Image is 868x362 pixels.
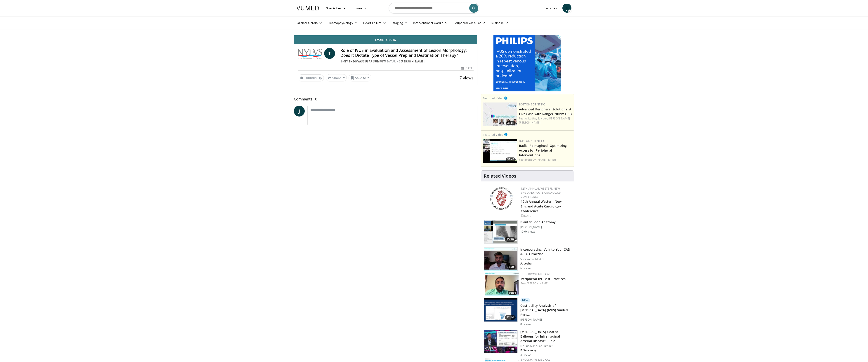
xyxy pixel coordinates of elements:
[520,303,571,317] h3: Cost-utility Analysis of [MEDICAL_DATA] (IVUS) Guided Perc…
[401,60,425,63] a: [PERSON_NAME]
[520,262,571,265] p: A. Lodha
[344,60,385,63] a: NY Endovascular Summit
[520,344,571,348] p: NY Endovascular Summit
[340,48,474,58] h4: Role of IVUS in Evaluation and Assessment of Lesion Morphology: Does It Dictate Type of Vessel Pr...
[519,121,540,124] a: [PERSON_NAME]
[484,298,517,322] img: ac2b6e53-add6-4b12-b458-9fe1bf69f3df.png.150x105_q85_crop-smart_upscale.png
[520,330,571,343] h3: [MEDICAL_DATA]-Coated Balloons for Infrainguinal Arterial Disease: Clinic…
[484,330,571,357] a: 07:38 [MEDICAL_DATA]-Coated Balloons for Infrainguinal Arterial Disease: Clinic… NY Endovascular ...
[485,272,519,296] img: fe221e97-d25e-47e5-8d91-5dbacfec787a.150x105_q85_crop-smart_upscale.jpg
[294,35,477,44] a: Email Tatsuya
[326,74,347,81] button: Share
[520,318,571,322] p: [PERSON_NAME]
[519,102,545,106] a: Boston Scientific
[297,6,321,10] img: VuMedi Logo
[484,330,517,353] img: f22cad77-89ab-47ab-b5d8-d931722e904f.150x105_q85_crop-smart_upscale.jpg
[525,158,547,162] a: [PERSON_NAME],
[505,315,516,320] span: 12:14
[520,322,531,326] p: 83 views
[294,106,305,117] a: J
[525,117,537,120] a: A. Lodha,
[520,247,571,256] h3: Incorporating IVL into Your CAD & PAD Practice
[521,281,570,286] div: Feat.
[484,220,571,244] a: 15:30 Plantar Loop Anatomy [PERSON_NAME] 10.6K views
[538,117,548,120] a: S. Noor,
[461,66,473,70] div: [DATE]
[483,133,503,137] small: Featured Video
[548,117,571,120] a: [PERSON_NAME],
[484,248,517,271] img: 4a6eaadb-1133-44ac-827a-14b068d082c7.150x105_q85_crop-smart_upscale.jpg
[562,4,571,13] a: J
[521,187,562,199] a: 12th Annual Western New England Acute Cardiology Conference
[521,277,566,281] a: Peripheral IVL Best Practices
[506,157,516,162] span: 37:46
[493,35,561,91] iframe: Advertisement
[519,117,572,125] div: Feat.
[505,237,516,242] span: 15:30
[521,272,550,276] a: Shockwave Medical
[520,349,571,352] p: E. Secemsky
[349,4,370,13] a: Browse
[506,121,516,125] span: 46:00
[521,214,570,218] div: [DATE]
[520,220,556,224] h3: Plantar Loop Anatomy
[485,272,519,296] a: 03:36
[325,18,360,27] a: Electrophysiology
[349,74,372,81] button: Save to
[520,298,530,302] p: New
[548,158,556,162] a: M. Jaff
[484,220,517,244] img: 442ddc85-cc57-4e12-8543-4f99bfe26e46.150x105_q85_crop-smart_upscale.jpg
[520,230,535,233] p: 10.6K views
[520,257,571,261] p: Shockwave Medical
[505,347,516,351] span: 07:38
[340,60,474,64] div: By FEATURING
[324,48,335,59] a: T
[298,48,322,59] img: NY Endovascular Summit
[323,4,349,13] a: Specialties
[519,143,567,157] a: Radial Reimagined: Optimizing Access for Peripheral Interventions
[489,187,514,210] img: 0954f259-7907-4053-a817-32a96463ecc8.png.150x105_q85_autocrop_double_scale_upscale_version-0.2.png
[521,358,550,362] a: Shockwave Medical
[527,281,548,285] a: [PERSON_NAME]
[519,139,545,143] a: Boston Scientific
[484,247,571,271] a: 03:50 Incorporating IVL into Your CAD & PAD Practice Shockwave Medical A. Lodha 69 views
[520,266,531,270] p: 69 views
[389,3,479,14] input: Search topics, interventions
[483,102,517,126] img: af9da20d-90cf-472d-9687-4c089bf26c94.150x105_q85_crop-smart_upscale.jpg
[484,173,516,179] h4: Related Videos
[505,265,516,269] span: 03:50
[520,225,556,229] p: [PERSON_NAME]
[451,18,488,27] a: Peripheral Vascular
[541,4,560,13] a: Favorites
[460,75,474,81] span: 7 views
[483,139,517,163] img: c038ed19-16d5-403f-b698-1d621e3d3fd1.150x105_q85_crop-smart_upscale.jpg
[483,139,517,163] a: 37:46
[360,18,389,27] a: Heart Failure
[488,18,511,27] a: Business
[483,96,503,100] small: Featured Video
[389,18,410,27] a: Imaging
[519,107,572,116] a: Advanced Peripheral Solutions: A Live Case with Ranger 200cm DCB
[294,96,477,102] span: Comments 0
[508,291,517,295] span: 03:36
[521,199,561,213] a: 12th Annual Western New England Acute Cardiology Conference
[484,298,571,326] a: 12:14 New Cost-utility Analysis of [MEDICAL_DATA] (IVUS) Guided Perc… [PERSON_NAME] 83 views
[410,18,451,27] a: Interventional Cardio
[298,74,324,81] a: Thumbs Up
[483,102,517,126] a: 46:00
[520,353,531,357] p: 43 views
[519,158,572,162] div: Feat.
[294,18,325,27] a: Clinical Cardio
